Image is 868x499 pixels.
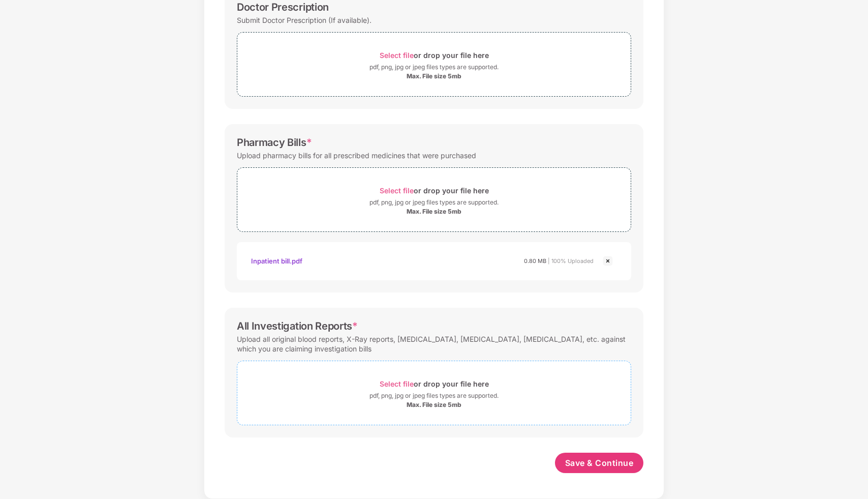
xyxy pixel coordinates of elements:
[380,379,414,388] span: Select file
[237,149,476,162] div: Upload pharmacy bills for all prescribed medicines that were purchased
[369,197,499,208] div: pdf, png, jpg or jpeg files types are supported.
[407,72,461,80] div: Max. File size 5mb
[237,136,312,149] div: Pharmacy Bills
[380,377,489,391] div: or drop your file here
[237,369,631,417] span: Select fileor drop your file herepdf, png, jpg or jpeg files types are supported.Max. File size 5mb
[407,208,461,216] div: Max. File size 5mb
[380,184,489,197] div: or drop your file here
[407,401,461,409] div: Max. File size 5mb
[237,13,371,27] div: Submit Doctor Prescription (If available).
[602,255,614,267] img: svg+xml;base64,PHN2ZyBpZD0iQ3Jvc3MtMjR4MjQiIHhtbG5zPSJodHRwOi8vd3d3LnczLm9yZy8yMDAwL3N2ZyIgd2lkdG...
[548,257,594,265] span: | 100% Uploaded
[565,457,634,468] span: Save & Continue
[524,257,546,265] span: 0.80 MB
[380,51,414,60] span: Select file
[251,252,302,270] div: Inpatient bill.pdf
[369,391,499,401] div: pdf, png, jpg or jpeg files types are supported.
[369,62,499,72] div: pdf, png, jpg or jpeg files types are supported.
[380,186,414,195] span: Select file
[380,48,489,62] div: or drop your file here
[237,332,631,356] div: Upload all original blood reports, X-Ray reports, [MEDICAL_DATA], [MEDICAL_DATA], [MEDICAL_DATA],...
[237,320,358,332] div: All Investigation Reports
[237,40,631,89] span: Select fileor drop your file herepdf, png, jpg or jpeg files types are supported.Max. File size 5mb
[237,1,329,13] div: Doctor Prescription
[555,453,644,473] button: Save & Continue
[237,175,631,224] span: Select fileor drop your file herepdf, png, jpg or jpeg files types are supported.Max. File size 5mb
